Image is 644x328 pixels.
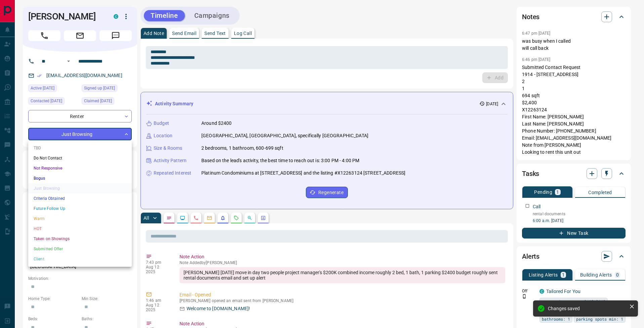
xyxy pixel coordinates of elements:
[28,173,132,183] li: Bogus
[28,193,132,204] li: Criteria Obtained
[28,254,132,264] li: Client
[28,163,132,173] li: Not Responsive
[28,143,132,153] li: TBD
[28,153,132,163] li: Do Not Contact
[28,204,132,214] li: Future Follow Up
[28,224,132,234] li: HOT
[28,234,132,244] li: Taken on Showings
[548,306,627,311] div: Changes saved
[28,214,132,224] li: Warm
[28,244,132,254] li: Submitted Offer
